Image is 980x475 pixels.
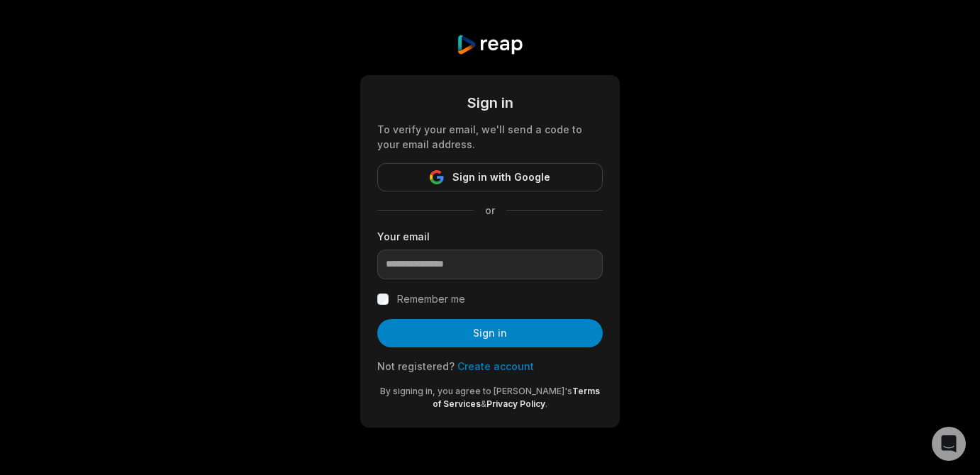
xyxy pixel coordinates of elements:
div: Sign in [377,92,603,113]
span: Sign in with Google [452,169,550,186]
button: Sign in with Google [377,163,603,191]
label: Your email [377,229,603,244]
button: Sign in [377,319,603,347]
a: Terms of Services [433,386,600,409]
span: & [481,398,486,409]
span: By signing in, you agree to [PERSON_NAME]'s [380,386,572,396]
div: Open Intercom Messenger [932,427,966,461]
span: . [545,398,547,409]
img: reap [456,34,523,55]
a: Create account [457,360,534,372]
span: or [474,203,506,218]
label: Remember me [397,291,465,308]
span: Not registered? [377,360,455,372]
a: Privacy Policy [486,398,545,409]
div: To verify your email, we'll send a code to your email address. [377,122,603,152]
